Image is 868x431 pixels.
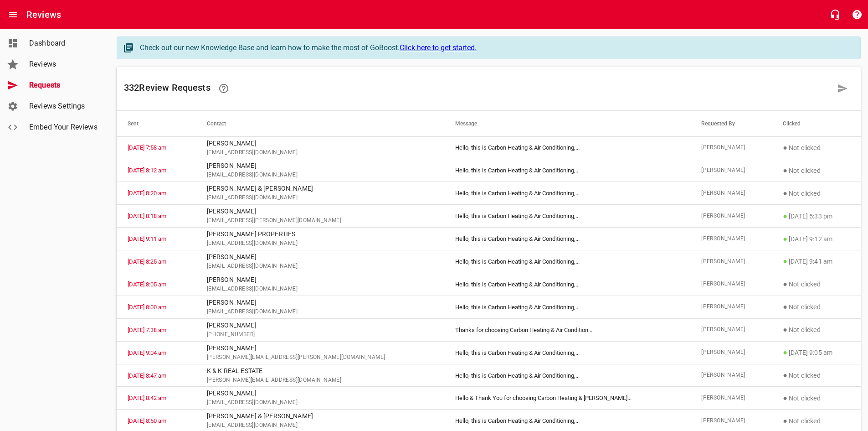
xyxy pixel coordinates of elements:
[783,279,850,290] p: Not clicked
[207,239,434,248] span: [EMAIL_ADDRESS][DOMAIN_NAME]
[207,421,434,430] span: [EMAIL_ADDRESS][DOMAIN_NAME]
[701,257,761,266] span: [PERSON_NAME]
[783,325,787,334] span: ●
[783,393,850,404] p: Not clicked
[128,327,166,333] a: [DATE] 7:38 am
[444,159,690,182] td: Hello, this is Carbon Heating & Air Conditioning, ...
[128,144,166,151] a: [DATE] 7:58 am
[128,167,166,174] a: [DATE] 8:12 am
[783,234,850,244] p: [DATE] 9:12 am
[832,78,853,99] a: Request a review
[444,273,690,296] td: Hello, this is Carbon Heating & Air Conditioning, ...
[207,321,434,330] p: [PERSON_NAME]
[701,143,761,152] span: [PERSON_NAME]
[783,416,787,425] span: ●
[207,398,434,407] span: [EMAIL_ADDRESS][DOMAIN_NAME]
[207,353,434,362] span: [PERSON_NAME][EMAIL_ADDRESS][PERSON_NAME][DOMAIN_NAME]
[29,80,98,91] span: Requests
[29,122,98,133] span: Embed Your Reviews
[2,4,24,26] button: Open drawer
[701,416,761,426] span: [PERSON_NAME]
[444,136,690,159] td: Hello, this is Carbon Heating & Air Conditioning, ...
[783,301,850,312] p: Not clicked
[701,212,761,221] span: [PERSON_NAME]
[444,228,690,250] td: Hello, this is Carbon Heating & Air Conditioning, ...
[783,280,787,288] span: ●
[783,324,850,335] p: Not clicked
[783,302,787,311] span: ●
[207,285,434,294] span: [EMAIL_ADDRESS][DOMAIN_NAME]
[207,389,434,398] p: [PERSON_NAME]
[701,371,761,380] span: [PERSON_NAME]
[783,348,787,357] span: ●
[207,411,434,421] p: [PERSON_NAME] & [PERSON_NAME]
[207,171,434,180] span: [EMAIL_ADDRESS][DOMAIN_NAME]
[444,250,690,273] td: Hello, this is Carbon Heating & Air Conditioning, ...
[207,252,434,262] p: [PERSON_NAME]
[128,395,166,401] a: [DATE] 8:42 am
[783,143,787,152] span: ●
[783,257,787,265] span: ●
[128,281,166,288] a: [DATE] 8:05 am
[207,307,434,317] span: [EMAIL_ADDRESS][DOMAIN_NAME]
[128,372,166,379] a: [DATE] 8:47 am
[690,111,772,136] th: Requested By
[783,347,850,358] p: [DATE] 9:05 am
[207,216,434,225] span: [EMAIL_ADDRESS][PERSON_NAME][DOMAIN_NAME]
[444,182,690,205] td: Hello, this is Carbon Heating & Air Conditioning, ...
[128,258,166,265] a: [DATE] 8:25 am
[444,341,690,364] td: Hello, this is Carbon Heating & Air Conditioning, ...
[444,205,690,228] td: Hello, this is Carbon Heating & Air Conditioning, ...
[444,111,690,136] th: Message
[783,166,787,175] span: ●
[444,296,690,318] td: Hello, this is Carbon Heating & Air Conditioning, ...
[29,59,98,70] span: Reviews
[701,348,761,357] span: [PERSON_NAME]
[207,229,434,239] p: [PERSON_NAME] PROPERTIES
[124,78,832,99] h6: 332 Review Request s
[207,193,434,203] span: [EMAIL_ADDRESS][DOMAIN_NAME]
[29,38,98,49] span: Dashboard
[207,262,434,271] span: [EMAIL_ADDRESS][DOMAIN_NAME]
[26,7,61,22] h6: Reviews
[207,366,434,376] p: K & K REAL ESTATE
[207,207,434,216] p: [PERSON_NAME]
[824,4,846,26] button: Live Chat
[400,43,477,52] a: Click here to get started.
[783,371,787,379] span: ●
[701,166,761,175] span: [PERSON_NAME]
[783,256,850,267] p: [DATE] 9:41 am
[846,4,868,26] button: Support Portal
[128,235,166,242] a: [DATE] 9:11 am
[207,184,434,193] p: [PERSON_NAME] & [PERSON_NAME]
[128,349,166,356] a: [DATE] 9:04 am
[772,111,861,136] th: Clicked
[213,78,235,99] a: Learn how requesting reviews can improve your online presence
[783,211,850,222] p: [DATE] 5:33 pm
[783,234,787,243] span: ●
[701,394,761,403] span: [PERSON_NAME]
[207,148,434,157] span: [EMAIL_ADDRESS][DOMAIN_NAME]
[701,325,761,334] span: [PERSON_NAME]
[207,343,434,353] p: [PERSON_NAME]
[128,304,166,311] a: [DATE] 8:00 am
[444,387,690,410] td: Hello & Thank You for choosing Carbon Heating & [PERSON_NAME] ...
[207,161,434,171] p: [PERSON_NAME]
[701,302,761,312] span: [PERSON_NAME]
[783,370,850,381] p: Not clicked
[128,213,166,219] a: [DATE] 8:18 am
[783,415,850,426] p: Not clicked
[117,111,196,136] th: Sent
[783,188,850,199] p: Not clicked
[701,234,761,244] span: [PERSON_NAME]
[128,417,166,424] a: [DATE] 8:50 am
[701,189,761,198] span: [PERSON_NAME]
[207,139,434,148] p: [PERSON_NAME]
[783,165,850,176] p: Not clicked
[140,42,851,53] div: Check out our new Knowledge Base and learn how to make the most of GoBoost.
[207,298,434,307] p: [PERSON_NAME]
[783,189,787,197] span: ●
[783,142,850,153] p: Not clicked
[29,101,98,112] span: Reviews Settings
[207,330,434,339] span: [PHONE_NUMBER]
